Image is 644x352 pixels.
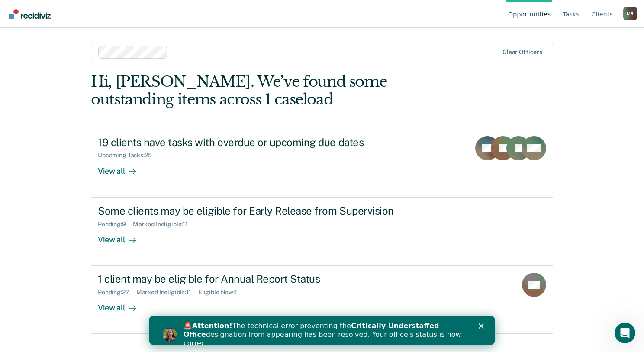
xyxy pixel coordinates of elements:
[623,7,637,20] button: Profile dropdown button
[330,8,338,13] div: Close
[98,205,402,217] div: Some clients may be eligible for Early Release from Supervision
[91,197,553,266] a: Some clients may be eligible for Early Release from SupervisionPending:9Marked Ineligible:11View all
[133,221,195,228] div: Marked Ineligible : 11
[136,289,198,296] div: Marked Ineligible : 11
[98,273,402,285] div: 1 client may be eligible for Annual Report Status
[502,49,542,56] div: Clear officers
[98,159,146,176] div: View all
[98,228,146,244] div: View all
[98,152,159,159] div: Upcoming Tasks : 25
[615,323,635,343] iframe: Intercom live chat
[35,6,290,23] b: Critically Understaffed Office
[98,289,136,296] div: Pending : 27
[98,221,133,228] div: Pending : 9
[91,129,553,197] a: 19 clients have tasks with overdue or upcoming due datesUpcoming Tasks:25View all
[198,289,244,296] div: Eligible Now : 1
[91,73,460,108] div: Hi, [PERSON_NAME]. We’ve found some outstanding items across 1 caseload
[9,9,51,19] img: Recidiviz
[149,316,495,345] iframe: Intercom live chat banner
[43,6,84,14] b: Attention!
[98,136,402,149] div: 19 clients have tasks with overdue or upcoming due dates
[91,266,553,334] a: 1 client may be eligible for Annual Report StatusPending:27Marked Ineligible:11Eligible Now:1View...
[98,296,146,313] div: View all
[35,6,319,32] div: 🚨 The technical error preventing the designation from appearing has been resolved. Your office's ...
[623,7,637,20] div: M R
